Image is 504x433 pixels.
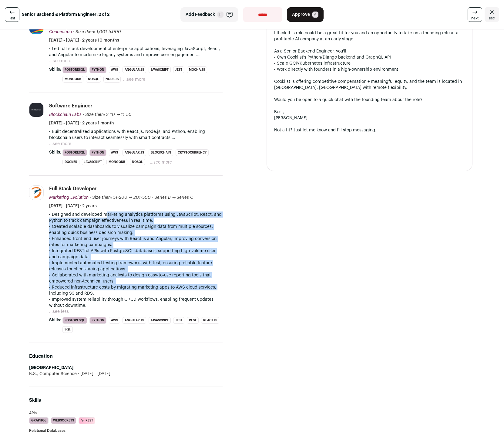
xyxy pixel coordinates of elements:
[274,97,465,103] div: Would you be open to a quick chat with the founding team about the role?
[49,195,89,200] span: Marketing Evolution
[173,317,184,324] li: Jest
[49,103,92,109] div: Software Engineer
[180,7,238,22] button: Add Feedback F
[173,66,184,73] li: Jest
[29,366,73,370] strong: [GEOGRAPHIC_DATA]
[152,195,153,201] span: ·
[49,296,223,309] p: • Improved system reliability through CI/CD workflows, enabling frequent updates without downtime.
[62,149,87,156] li: PostgreSQL
[287,7,324,22] button: Approve A
[149,149,173,156] li: Blockchain
[5,7,19,22] a: last
[62,317,87,324] li: PostgreSQL
[123,149,146,156] li: Angular.js
[29,186,43,200] img: fcbde5d26c3b7d0abbbf17d8bcdcd159174a4423085a09f67d7bd7a3798eddd4.jpg
[29,353,223,360] h2: Education
[49,149,61,155] span: Skills:
[86,76,101,83] li: NoSQL
[49,46,223,58] p: • Led full-stack development of enterprise applications, leveraging JavaScript, React, and Angula...
[292,12,310,18] span: Approve
[123,66,146,73] li: Angular.js
[49,141,71,147] button: ...see more
[49,113,82,117] span: Blockchain Labs
[49,30,72,34] span: Connection
[49,272,223,284] p: • Collaborated with marketing analysts to design easy-to-use reporting tools that empowered non-t...
[274,60,465,66] div: • Scale GCP/Kubernetes infrastructure
[186,12,215,18] span: Add Feedback
[109,149,120,156] li: AWS
[217,12,223,18] span: F
[22,12,109,18] strong: Senior Backend & Platform Engineer: 2 of 2
[83,113,132,117] span: · Size then: 2-10 → 11-50
[29,429,223,432] h3: Relational Databases
[77,371,110,377] span: [DATE] - [DATE]
[89,317,106,324] li: Python
[201,317,219,324] li: React.js
[274,127,465,133] div: Not a fit? Just let me know and I’ll stop messaging.
[109,317,120,324] li: AWS
[90,195,151,200] span: · Size then: 51-200 → 201-500
[49,120,114,126] span: [DATE] - [DATE] · 2 years 1 month
[49,66,61,73] span: Skills:
[49,129,223,141] p: • Built decentralized applications with React.js, Node.js, and Python, enabling blockchain users ...
[29,417,49,424] li: GraphQL
[49,260,223,272] p: • Implemented automated testing frameworks with Jest, ensuring reliable feature releases for clie...
[123,76,145,83] button: ...see more
[62,326,73,333] li: SQL
[79,417,95,424] li: REST
[49,185,97,192] div: Full Stack Developer
[49,203,97,209] span: [DATE] - [DATE] · 2 years
[51,417,76,424] li: WebSockets
[106,159,127,165] li: MongoDB
[29,397,223,404] h2: Skills
[274,66,465,73] div: • Work directly with founders in a high-ownership environment
[274,109,465,115] div: Best,
[89,66,106,73] li: Python
[73,30,121,34] span: · Size then: 1,001-5,000
[49,284,223,296] p: • Reduced infrastructure costs by migrating marketing apps to AWS cloud services, including S3 an...
[274,54,465,60] div: • Own Cooklist's Python/Django backend and GraphQL API
[49,37,119,43] span: [DATE] - [DATE] · 2 years 10 months
[130,159,145,165] li: NoSQL
[150,159,172,165] button: ...see more
[123,317,146,324] li: Angular.js
[49,211,223,224] p: • Designed and developed marketing analytics platforms using JavaScript, React, and Python to tra...
[62,76,83,83] li: MongoDB
[49,58,71,64] button: ...see more
[176,149,209,156] li: Cryptocurrency
[9,16,15,21] span: last
[149,66,171,73] li: JavaScript
[187,66,207,73] li: Mocha.js
[109,66,120,73] li: AWS
[49,236,223,248] p: • Enhanced front-end user journeys with React.js and Angular, improving conversion rates for mark...
[274,30,465,42] div: I think this role could be a great fit for you and an opportunity to take on a founding role at a...
[471,16,479,21] span: next
[49,309,69,315] button: ...see less
[274,48,465,54] div: As a Senior Backend Engineer, you'll:
[274,115,465,121] div: [PERSON_NAME]
[29,371,223,377] div: B.S., Computer Science
[489,16,495,21] span: esc
[62,66,87,73] li: PostgreSQL
[312,12,318,18] span: A
[149,317,171,324] li: JavaScript
[82,159,104,165] li: JavaScript
[62,159,79,165] li: Docker
[49,317,61,323] span: Skills:
[29,103,43,117] img: ca7e734b1ed20e4f8392928d0d85a96c04f6c954a02caee523ab5a123d8ab316.jpg
[49,248,223,260] p: • Integrated RESTful APIs with PostgreSQL databases, supporting high-volume user and campaign data.
[187,317,199,324] li: REST
[49,224,223,236] p: • Created scalable dashboards to visualize campaign data from multiple sources, enabling quick bu...
[29,411,223,415] h3: APIs
[154,195,193,200] span: Series B → Series C
[89,149,106,156] li: Python
[468,7,482,22] a: next
[103,76,121,83] li: Node.js
[274,79,465,91] div: Cooklist is offering competitive compensation + meaningful equity, and the team is located in [GE...
[485,7,499,22] a: Close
